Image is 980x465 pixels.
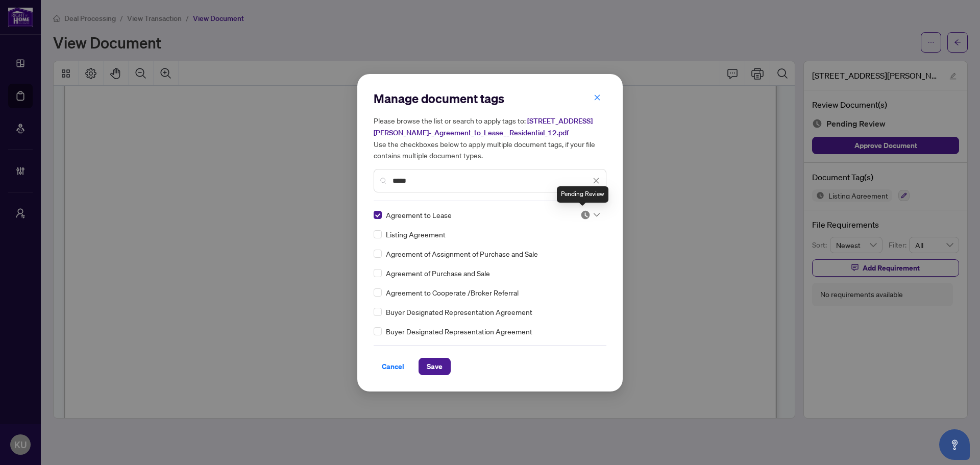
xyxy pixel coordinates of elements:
[419,358,451,375] button: Save
[594,94,601,101] span: close
[427,358,443,375] span: Save
[374,90,606,107] h2: Manage document tags
[386,306,532,317] span: Buyer Designated Representation Agreement
[580,210,591,220] img: status
[374,115,606,161] h5: Please browse the list or search to apply tags to: Use the checkboxes below to apply multiple doc...
[382,358,404,375] span: Cancel
[386,209,452,221] span: Agreement to Lease
[386,229,446,240] span: Listing Agreement
[580,210,600,220] span: Pending Review
[939,429,970,460] button: Open asap
[386,287,519,298] span: Agreement to Cooperate /Broker Referral
[374,116,593,137] span: [STREET_ADDRESS][PERSON_NAME]-_Agreement_to_Lease__Residential_12.pdf
[374,358,412,375] button: Cancel
[386,248,538,259] span: Agreement of Assignment of Purchase and Sale
[557,186,608,203] div: Pending Review
[593,177,600,184] span: close
[386,326,532,337] span: Buyer Designated Representation Agreement
[386,267,490,279] span: Agreement of Purchase and Sale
